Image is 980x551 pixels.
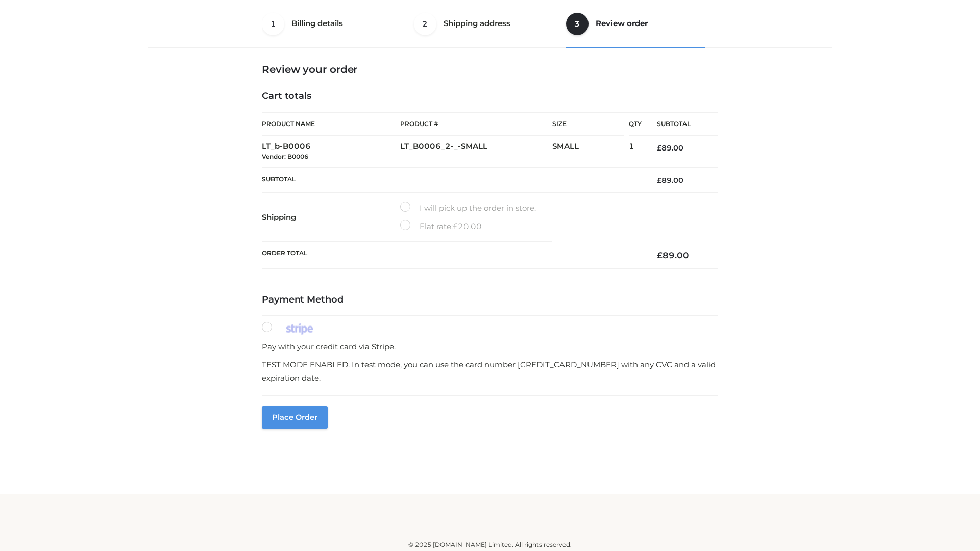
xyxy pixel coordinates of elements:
th: Size [552,113,624,136]
th: Shipping [262,193,400,242]
th: Order Total [262,242,642,269]
div: © 2025 [DOMAIN_NAME] Limited. All rights reserved. [152,540,828,550]
td: SMALL [552,136,629,168]
h3: Review your order [262,63,718,76]
span: £ [657,176,661,185]
th: Product Name [262,112,400,136]
th: Product # [400,112,552,136]
th: Qty [629,112,642,136]
td: LT_B0006_2-_-SMALL [400,136,552,168]
label: I will pick up the order in store. [400,202,536,215]
th: Subtotal [642,113,718,136]
bdi: 89.00 [657,176,683,185]
th: Subtotal [262,167,642,192]
small: Vendor: B0006 [262,153,308,160]
span: £ [453,221,458,231]
h4: Payment Method [262,294,718,306]
h4: Cart totals [262,91,718,102]
span: £ [657,250,663,260]
bdi: 89.00 [657,143,683,153]
span: £ [657,143,661,153]
td: 1 [629,136,642,168]
bdi: 89.00 [657,250,689,260]
td: LT_b-B0006 [262,136,400,168]
label: Flat rate: [400,220,482,233]
bdi: 20.00 [453,221,482,231]
button: Place order [262,406,328,429]
p: TEST MODE ENABLED. In test mode, you can use the card number [CREDIT_CARD_NUMBER] with any CVC an... [262,358,718,384]
p: Pay with your credit card via Stripe. [262,340,718,354]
